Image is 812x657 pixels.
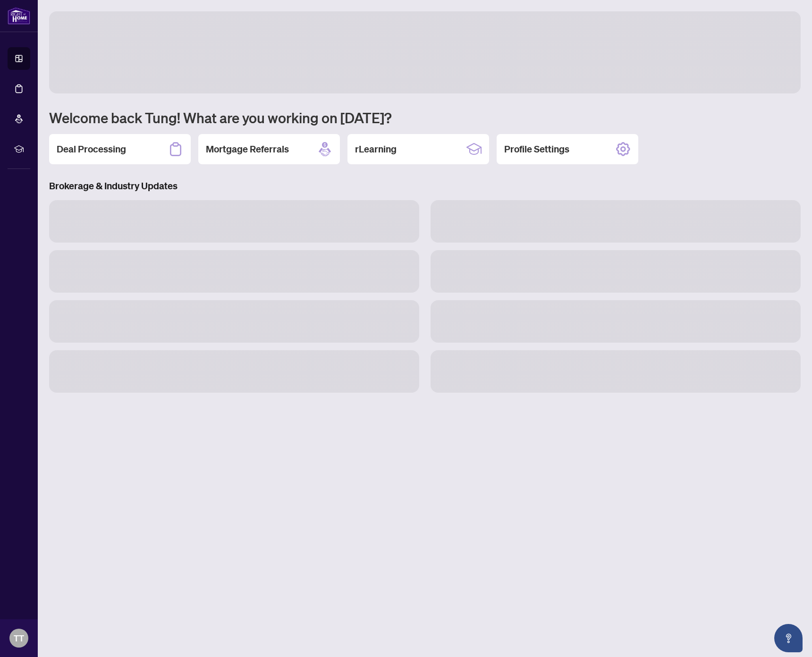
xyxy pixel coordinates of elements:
[57,143,126,156] h2: Deal Processing
[206,143,289,156] h2: Mortgage Referrals
[355,143,397,156] h2: rLearning
[774,624,803,652] button: Open asap
[504,143,569,156] h2: Profile Settings
[14,632,24,645] span: TT
[8,7,30,25] img: logo
[49,179,801,193] h3: Brokerage & Industry Updates
[49,109,801,126] h1: Welcome back Tung! What are you working on [DATE]?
